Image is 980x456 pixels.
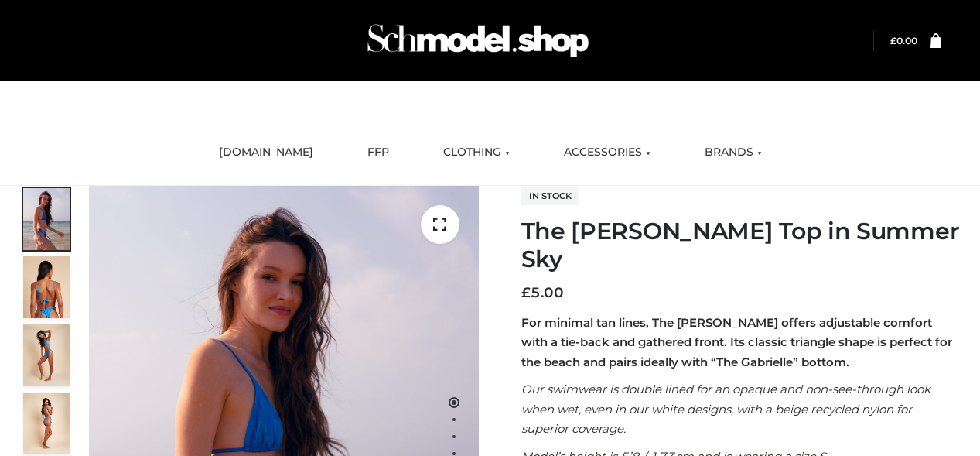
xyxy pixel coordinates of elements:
img: Schmodel Admin 964 [362,10,594,71]
h1: The [PERSON_NAME] Top in Summer Sky [521,218,961,273]
span: In stock [521,187,579,205]
img: 3.Alex-top_CN-1-1-2.jpg [23,393,70,454]
a: [DOMAIN_NAME] [207,135,325,170]
a: £0.00 [890,35,917,46]
span: £ [890,35,896,46]
img: 4.Alex-top_CN-1-1-2.jpg [23,324,70,386]
a: BRANDS [693,135,773,170]
a: ACCESSORIES [552,135,662,170]
a: FFP [356,135,401,170]
a: CLOTHING [432,135,521,170]
strong: For minimal tan lines, The [PERSON_NAME] offers adjustable comfort with a tie-back and gathered f... [521,315,952,369]
img: 5.Alex-top_CN-1-1_1-1.jpg [23,256,70,318]
bdi: 0.00 [890,35,917,46]
bdi: 5.00 [521,284,564,301]
em: Our swimwear is double lined for an opaque and non-see-through look when wet, even in our white d... [521,382,930,436]
span: £ [521,284,531,301]
img: 1.Alex-top_SS-1_4464b1e7-c2c9-4e4b-a62c-58381cd673c0-1.jpg [23,188,70,250]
